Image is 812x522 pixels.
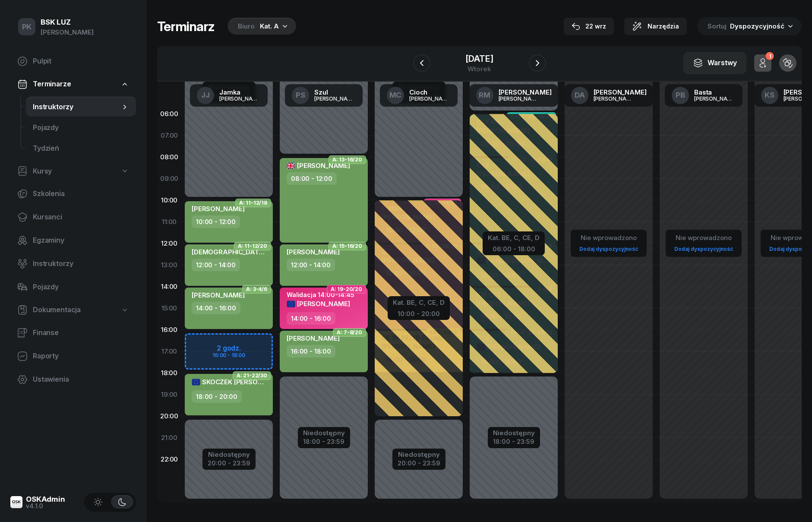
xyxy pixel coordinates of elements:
span: Pulpit [33,56,129,67]
span: [PERSON_NAME] [192,291,245,299]
a: MCCioch[PERSON_NAME] [380,84,458,107]
div: 20:00 - 23:59 [208,458,250,467]
div: [PERSON_NAME] [694,96,736,101]
div: v4.1.0 [26,503,65,509]
div: 18:00 [157,362,181,384]
div: BSK LUZ [41,19,94,26]
div: 14:00 [157,276,181,297]
span: MC [389,92,402,99]
span: A: 7-8/20 [337,332,362,333]
h1: Terminarz [157,19,215,34]
span: A: 3-4/6 [246,288,267,290]
span: Szkolenia [33,188,129,199]
button: Nie wprowadzonoDodaj dyspozycyjność [671,231,736,256]
div: 06:00 - 18:00 [488,244,540,253]
span: A: 11-12/20 [238,245,267,247]
span: Raporty [33,351,129,362]
div: 10:00 - 12:00 [192,215,240,228]
div: 12:00 - 14:00 [192,259,240,271]
button: Kat. BE, C, CE, D10:00 - 20:00 [393,297,445,317]
div: 08:00 [157,146,181,168]
a: Kursanci [10,207,136,228]
div: Nie wprowadzono [576,232,641,244]
div: 14:00 - 16:00 [192,302,240,314]
button: Sortuj Dyspozycyjność [697,17,802,35]
div: [PERSON_NAME] [499,89,552,95]
span: Kursanci [33,212,129,223]
a: Terminarze [10,74,136,94]
div: 18:00 - 20:00 [192,390,242,403]
div: 19:00 [157,384,181,405]
button: 22 wrz [564,18,614,35]
div: Niedostępny [493,430,535,436]
a: RM[PERSON_NAME][PERSON_NAME] [469,84,559,107]
span: Instruktorzy [33,258,129,269]
span: Terminarze [33,79,71,90]
button: Nie wprowadzonoDodaj dyspozycyjność [576,231,641,256]
span: Ustawienia [33,374,129,385]
div: 13:00 [157,254,181,276]
span: Narzędzia [648,21,679,32]
span: A: 15-16/20 [332,245,362,247]
div: 16:00 [157,319,181,341]
span: [PERSON_NAME] [287,161,350,170]
span: [PERSON_NAME] [192,205,245,213]
button: Warstwy [683,52,746,74]
img: logo-xs@2x.png [10,496,22,508]
div: Biuro [238,21,255,32]
div: [PERSON_NAME] [409,96,451,101]
span: Tydzień [33,143,129,154]
div: 06:00 [157,103,181,125]
div: 10:00 - 20:00 [393,308,445,317]
div: 20:00 [157,405,181,427]
div: Kat. A [260,21,279,32]
span: Dyspozycyjność [730,22,784,30]
button: Niedostępny18:00 - 23:59 [303,428,345,447]
div: Warstwy [693,57,737,69]
a: Raporty [10,346,136,367]
a: Ustawienia [10,369,136,390]
span: Kursy [33,166,52,177]
div: Jamka [219,89,261,95]
div: 11:00 [157,211,181,233]
a: Szkolenia [10,183,136,204]
div: 17:00 [157,341,181,362]
div: Niedostępny [208,451,250,458]
span: Instruktorzy [33,101,120,113]
span: Pojazdy [33,282,129,293]
div: 18:00 - 23:59 [493,436,535,445]
button: Niedostępny18:00 - 23:59 [493,428,535,447]
a: DA[PERSON_NAME][PERSON_NAME] [564,84,654,107]
a: PBBasta[PERSON_NAME] [665,84,742,107]
span: PS [296,92,305,99]
div: 20:00 - 23:59 [398,458,440,467]
div: OSKAdmin [26,496,65,503]
a: Dokumentacja [10,300,136,320]
button: Narzędzia [624,18,687,35]
a: Kursy [10,161,136,181]
div: [DATE] [465,54,493,63]
a: PSSzul[PERSON_NAME] [285,84,363,107]
span: A: 19-20/20 [331,288,362,290]
button: 1 [754,54,771,72]
div: Kat. BE, C, CE, D [393,297,445,308]
div: 22 wrz [572,21,606,32]
div: [PERSON_NAME] [314,96,356,101]
div: Niedostępny [398,451,440,458]
a: Dodaj dyspozycyjność [671,244,736,254]
span: [DEMOGRAPHIC_DATA] GRZEGORZ [192,248,304,256]
div: Basta [694,89,736,95]
div: 21:00 [157,427,181,449]
div: 14:00 - 16:00 [287,312,335,325]
a: Pojazdy [10,277,136,297]
div: 22:00 [157,449,181,470]
a: Pulpit [10,51,136,72]
div: 12:00 - 14:00 [287,259,335,271]
div: Szul [314,89,356,95]
div: 10:00 [157,190,181,211]
div: Nie wprowadzono [671,232,736,244]
div: 15:00 [157,297,181,319]
div: 09:00 [157,168,181,190]
div: 12:00 [157,233,181,254]
span: Pojazdy [33,122,129,133]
